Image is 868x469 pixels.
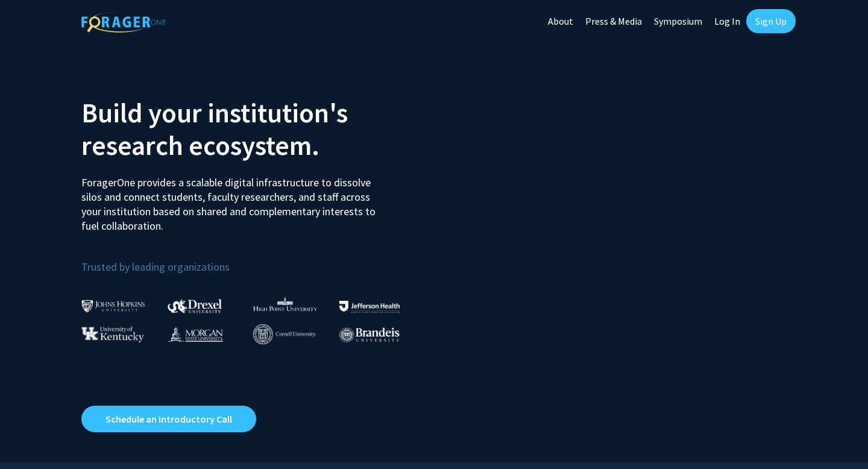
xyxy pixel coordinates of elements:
[253,324,316,344] img: Cornell University
[81,243,425,276] p: Trusted by leading organizations
[81,406,256,432] a: Opens in a new tab
[168,299,222,313] img: Drexel University
[81,96,425,162] h2: Build your institution's research ecosystem.
[253,297,317,311] img: High Point University
[81,11,166,33] img: ForagerOne Logo
[339,327,400,342] img: Brandeis University
[746,9,796,33] a: Sign Up
[81,166,384,233] p: ForagerOne provides a scalable digital infrastructure to dissolve silos and connect students, fac...
[81,326,144,342] img: University of Kentucky
[168,326,223,342] img: Morgan State University
[339,301,400,312] img: Thomas Jefferson University
[81,300,145,312] img: Johns Hopkins University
